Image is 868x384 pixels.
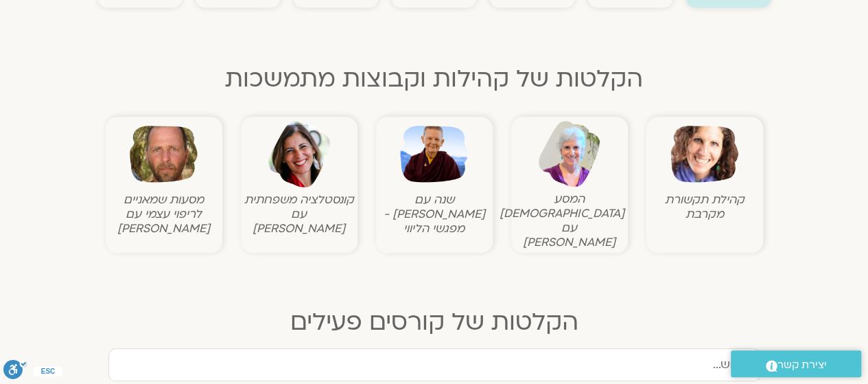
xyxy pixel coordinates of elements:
[515,192,624,249] figcaption: המסע [DEMOGRAPHIC_DATA] עם [PERSON_NAME]
[379,192,489,236] figcaption: שנה עם [PERSON_NAME] - מפגשי הליווי
[108,348,760,381] input: חיפוש...
[244,192,354,236] figcaption: קונסטלציה משפחתית עם [PERSON_NAME]
[777,356,827,374] span: יצירת קשר
[650,192,760,221] figcaption: קהילת תקשורת מקרבת
[109,192,219,236] figcaption: מסעות שמאניים לריפוי עצמי עם [PERSON_NAME]
[98,308,771,336] h2: הקלטות של קורסים פעילים
[98,65,771,93] h2: הקלטות של קהילות וקבוצות מתמשכות
[731,350,861,377] a: יצירת קשר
